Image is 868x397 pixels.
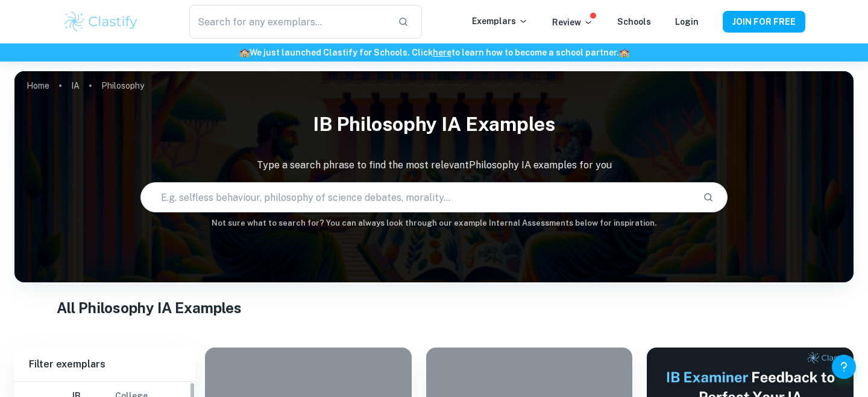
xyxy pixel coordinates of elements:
h1: IB Philosophy IA examples [14,105,854,144]
input: E.g. selfless behaviour, philosophy of science debates, morality... [141,180,693,214]
a: Schools [617,17,651,27]
h6: Filter exemplars [14,348,195,381]
button: Help and Feedback [832,355,856,379]
p: Philosophy [101,79,144,92]
input: Search for any exemplars... [189,5,388,39]
span: 🏫 [619,48,629,57]
a: Login [675,17,699,27]
span: 🏫 [239,48,250,57]
a: Home [27,77,49,94]
p: Review [552,16,593,29]
button: JOIN FOR FREE [723,11,805,33]
img: Clastify logo [63,10,139,34]
h6: Not sure what to search for? You can always look through our example Internal Assessments below f... [14,217,854,229]
a: IA [71,77,80,94]
p: Exemplars [472,14,528,28]
h6: We just launched Clastify for Schools. Click to learn how to become a school partner. [2,46,866,59]
a: here [433,48,451,57]
p: Type a search phrase to find the most relevant Philosophy IA examples for you [14,158,854,173]
h1: All Philosophy IA Examples [57,297,812,319]
button: Search [698,187,719,208]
